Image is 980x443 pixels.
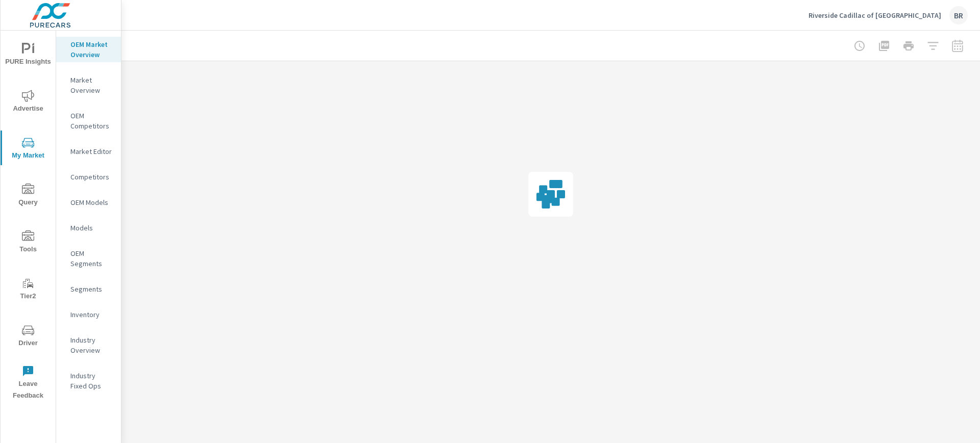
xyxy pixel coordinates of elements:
span: Tier2 [4,277,53,302]
p: OEM Competitors [70,111,113,131]
div: BR [949,6,968,24]
p: Inventory [70,309,113,320]
p: OEM Market Overview [70,39,113,60]
div: Market Editor [56,144,121,159]
div: Market Overview [56,72,121,98]
p: Models [70,223,113,233]
span: Advertise [4,90,53,115]
div: OEM Segments [56,246,121,271]
p: Industry Overview [70,335,113,355]
div: Segments [56,281,121,297]
span: Tools [4,230,53,255]
p: Competitors [70,172,113,182]
div: OEM Models [56,195,121,210]
p: Market Overview [70,75,113,95]
p: Industry Fixed Ops [70,371,113,391]
p: OEM Models [70,197,113,207]
div: Competitors [56,169,121,185]
div: Industry Overview [56,332,121,358]
div: Industry Fixed Ops [56,368,121,394]
p: Segments [70,284,113,294]
div: Inventory [56,307,121,322]
div: OEM Market Overview [56,37,121,62]
p: Riverside Cadillac of [GEOGRAPHIC_DATA] [808,11,941,20]
div: Models [56,220,121,236]
span: Query [4,184,53,209]
span: Driver [4,324,53,349]
p: Market Editor [70,146,113,157]
span: My Market [4,137,53,162]
div: OEM Competitors [56,108,121,134]
span: Leave Feedback [4,365,53,402]
span: PURE Insights [4,43,53,68]
p: OEM Segments [70,248,113,269]
div: nav menu [1,31,56,406]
